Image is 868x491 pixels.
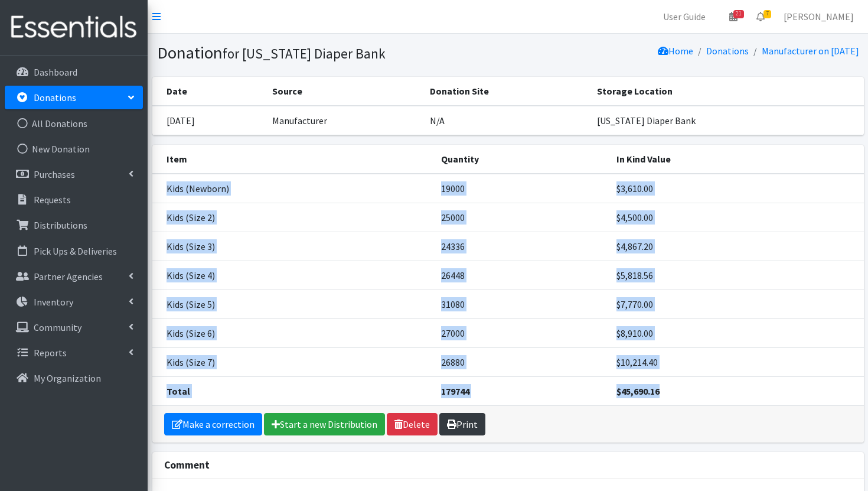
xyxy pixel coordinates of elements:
span: 21 [733,10,744,18]
p: Community [34,321,81,333]
td: 27000 [434,318,609,347]
th: Quantity [434,145,609,174]
p: Partner Agencies [34,271,103,282]
th: Donation Site [423,77,590,106]
th: Item [152,145,435,174]
th: Source [265,77,423,106]
td: $10,214.40 [609,347,864,376]
td: 24336 [434,232,609,261]
a: Dashboard [5,60,143,84]
a: Requests [5,188,143,212]
th: Date [152,77,266,106]
td: 26880 [434,347,609,376]
a: Donations [706,45,749,57]
a: New Donation [5,137,143,161]
span: 7 [763,10,771,18]
p: Purchases [34,168,75,180]
p: Reports [34,347,67,359]
a: User Guide [654,5,715,28]
a: Community [5,316,143,339]
p: Inventory [34,296,73,308]
a: My Organization [5,366,143,390]
strong: 179744 [441,385,469,397]
a: Make a correction [164,413,262,435]
td: Kids (Size 2) [152,203,435,232]
p: Donations [34,92,76,103]
td: Kids (Size 7) [152,347,435,376]
td: [DATE] [152,106,266,135]
a: Home [658,45,693,57]
td: 26448 [434,261,609,290]
p: Dashboard [34,66,77,78]
a: Print [439,413,485,435]
img: HumanEssentials [5,8,143,47]
a: Manufacturer on [DATE] [762,45,859,57]
p: Distributions [34,219,87,231]
th: Storage Location [590,77,863,106]
a: 7 [747,5,774,28]
td: Kids (Size 6) [152,318,435,347]
th: In Kind Value [609,145,864,174]
td: $4,867.20 [609,232,864,261]
td: 25000 [434,203,609,232]
td: 19000 [434,174,609,203]
a: Donations [5,86,143,109]
td: $8,910.00 [609,318,864,347]
td: $7,770.00 [609,290,864,318]
td: [US_STATE] Diaper Bank [590,106,863,135]
a: Reports [5,341,143,365]
td: Kids (Size 4) [152,261,435,290]
a: Start a new Distribution [264,413,385,435]
strong: $45,690.16 [616,385,660,397]
a: [PERSON_NAME] [774,5,863,28]
td: Kids (Size 5) [152,290,435,318]
a: Pick Ups & Deliveries [5,239,143,263]
p: Requests [34,194,71,206]
td: 31080 [434,290,609,318]
a: All Donations [5,112,143,135]
a: Delete [387,413,438,435]
a: 21 [720,5,747,28]
p: My Organization [34,372,101,384]
a: Partner Agencies [5,265,143,288]
td: N/A [423,106,590,135]
td: Manufacturer [265,106,423,135]
a: Distributions [5,213,143,237]
a: Inventory [5,290,143,314]
td: Kids (Newborn) [152,174,435,203]
strong: Comment [164,459,210,472]
small: for [US_STATE] Diaper Bank [223,45,386,62]
td: $5,818.56 [609,261,864,290]
td: $4,500.00 [609,203,864,232]
td: Kids (Size 3) [152,232,435,261]
td: $3,610.00 [609,174,864,203]
h1: Donation [157,43,504,63]
strong: Total [167,385,190,397]
a: Purchases [5,162,143,186]
p: Pick Ups & Deliveries [34,245,117,257]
